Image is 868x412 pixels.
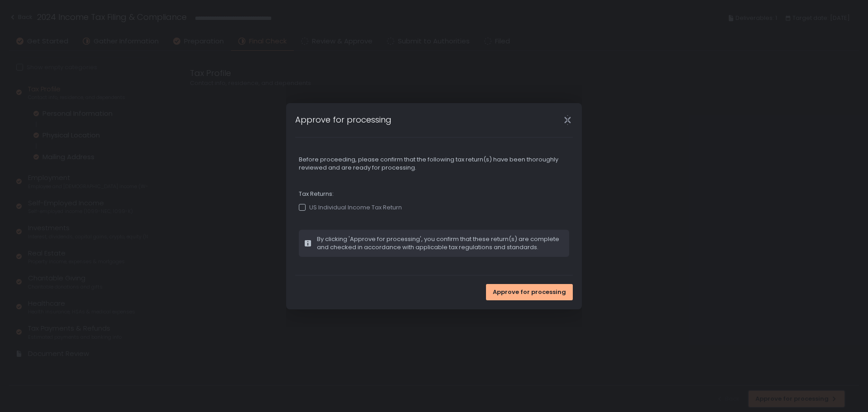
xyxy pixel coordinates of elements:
span: Before proceeding, please confirm that the following tax return(s) have been thoroughly reviewed ... [299,156,569,172]
span: By clicking 'Approve for processing', you confirm that these return(s) are complete and checked i... [317,235,564,251]
div: Close [553,115,582,125]
span: Approve for processing [493,288,566,296]
h1: Approve for processing [295,114,392,126]
button: Approve for processing [486,284,573,300]
span: Tax Returns: [299,190,569,198]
